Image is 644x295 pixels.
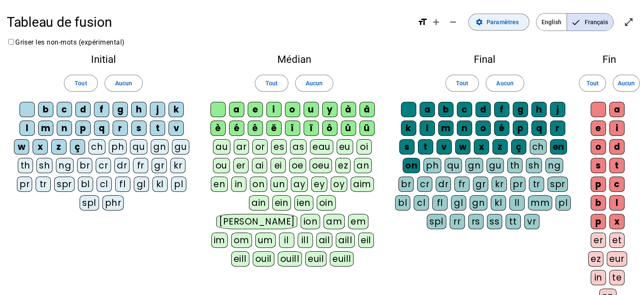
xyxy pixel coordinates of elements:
div: et [609,233,625,248]
div: a [229,102,244,117]
div: eu [337,139,353,155]
div: cl [414,195,429,211]
div: un [271,177,287,192]
div: tt [506,214,521,229]
button: Aucun [105,75,143,92]
div: gl [451,195,466,211]
div: o [475,121,491,136]
button: Tout [579,75,606,92]
div: ouill [278,251,302,267]
div: m [438,121,453,136]
div: sh [36,158,53,173]
div: q [531,121,547,136]
div: ey [311,177,327,192]
div: ain [249,195,269,211]
div: b [38,102,53,117]
div: dr [114,158,130,173]
div: k [401,121,416,136]
div: th [18,158,33,173]
div: e [591,121,606,136]
div: ë [266,121,282,136]
span: Aucun [496,78,513,88]
div: s [131,121,146,136]
div: ay [291,177,308,192]
div: g [113,102,128,117]
div: ss [487,214,502,229]
div: [PERSON_NAME] [216,214,297,229]
div: on [250,177,267,192]
div: ez [588,251,603,267]
div: s [591,158,606,173]
mat-icon: remove [448,17,458,27]
div: er [591,233,606,248]
div: cr [417,177,432,192]
div: bl [78,177,93,192]
div: p [591,214,606,229]
div: x [474,139,489,155]
div: ouil [253,251,274,267]
div: tr [529,177,544,192]
div: e [248,102,263,117]
div: ou [213,158,230,173]
div: eau [310,139,333,155]
div: t [150,121,165,136]
div: am [323,214,345,229]
div: ion [301,214,320,229]
div: i [609,121,625,136]
div: euil [305,251,326,267]
div: j [150,102,165,117]
div: ien [294,195,313,211]
div: gn [470,195,487,211]
span: Français [567,14,613,31]
button: Entrer en plein écran [620,14,637,31]
div: w [14,139,29,155]
div: pr [510,177,525,192]
div: fr [133,158,148,173]
div: eil [358,233,374,248]
div: sh [526,158,542,173]
div: l [19,121,35,136]
div: mm [528,195,552,211]
div: in [591,270,606,285]
div: rs [468,214,484,229]
div: c [57,102,72,117]
span: Tout [265,78,278,88]
div: p [513,121,528,136]
div: j [550,102,565,117]
div: eur [607,251,627,267]
div: gr [152,158,167,173]
div: x [609,214,625,229]
div: ein [272,195,291,211]
div: qu [130,139,147,155]
h2: Médian [207,54,381,65]
div: ng [545,158,563,173]
div: b [591,195,606,211]
div: ll [509,195,525,211]
div: gn [465,158,483,173]
div: spr [547,177,568,192]
div: te [609,270,625,285]
div: ph [423,158,441,173]
div: ai [252,158,267,173]
h1: Tableau de fusion [7,8,411,36]
div: cl [97,177,112,192]
button: Tout [64,75,97,92]
div: ei [271,158,286,173]
span: Aucun [306,78,323,88]
div: ê [248,121,263,136]
div: i [266,102,282,117]
div: gl [134,177,149,192]
div: br [398,177,414,192]
div: kl [491,195,506,211]
div: gn [151,139,169,155]
div: or [252,139,268,155]
div: c [609,177,625,192]
div: é [494,121,509,136]
div: gu [172,139,189,155]
div: aim [351,177,374,192]
div: qu [445,158,462,173]
span: Paramètres [486,17,519,27]
div: ç [70,139,85,155]
div: x [33,139,48,155]
div: d [475,102,491,117]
